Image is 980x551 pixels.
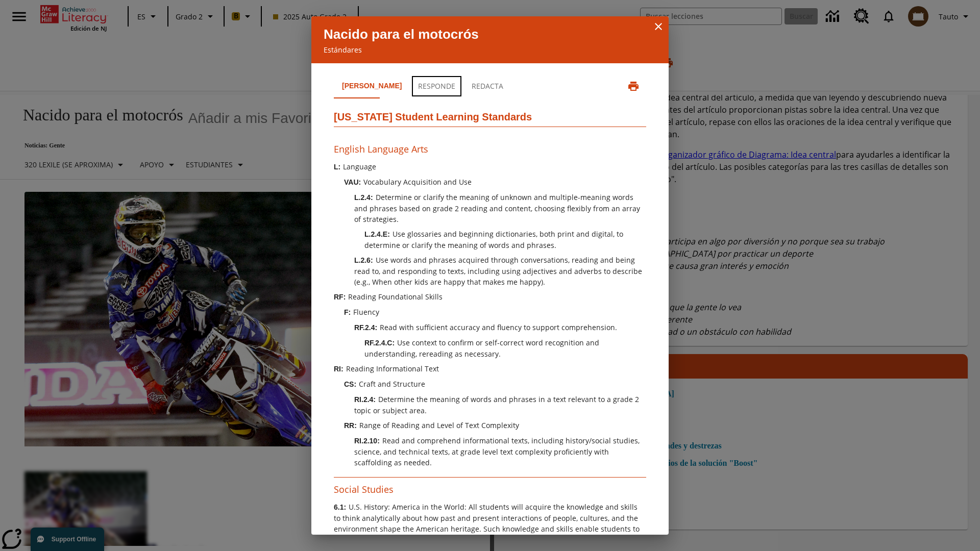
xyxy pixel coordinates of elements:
span: Use words and phrases acquired through conversations, reading and being read to, and responding t... [354,255,642,287]
h2: [US_STATE] Student Learning Standards [334,109,646,127]
span: Vocabulary Acquisition and Use [363,177,472,187]
span: RR : [344,421,357,430]
span: L.2.6 : [354,256,373,264]
span: Reading Foundational Skills [348,292,443,302]
button: Responde. [410,74,463,98]
span: L.2.4.E : [364,230,390,238]
h3: Social Studies [334,483,646,496]
button: Lee. [334,74,410,98]
button: Redacta. [463,74,511,98]
span: Determine or clarify the meaning of unknown and multiple-meaning words and phrases based on grade... [354,192,640,224]
span: L : [334,163,340,171]
span: L.2.4 : [354,193,373,202]
span: Fluency [353,307,379,317]
p: Nacido para el motocrós [324,24,656,44]
button: Cerrar [652,20,665,33]
span: Range of Reading and Level of Text Complexity [359,420,519,430]
span: Language [343,162,376,171]
span: F : [344,308,351,316]
span: Read with sufficient accuracy and fluency to support comprehension. [380,322,617,332]
span: RF : [334,293,346,301]
span: RI : [334,365,344,373]
span: Determine the meaning of words and phrases in a text relevant to a grade 2 topic or subject area. [354,394,639,415]
span: CS : [344,380,356,388]
span: Use context to confirm or self-correct word recognition and understanding, rereading as necessary. [364,338,599,359]
span: VAU : [344,178,361,186]
span: RF.2.4 : [354,323,377,332]
div: Navegación por la pestaña Estándares [334,74,511,98]
span: RI.2.4 : [354,395,376,404]
h3: English Language Arts [334,142,646,156]
p: Estándares [324,44,656,55]
span: RF.2.4.C : [364,339,395,347]
span: Use glossaries and beginning dictionaries, both print and digital, to determine or clarify the me... [364,229,623,250]
button: Imprimir [621,73,646,99]
span: 6.1 : [334,503,346,511]
span: Read and comprehend informational texts, including history/social studies, science, and technical... [354,436,640,467]
span: Craft and Structure [359,379,425,389]
span: Reading Informational Text [346,364,439,373]
span: RI.2.10 : [354,437,380,445]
